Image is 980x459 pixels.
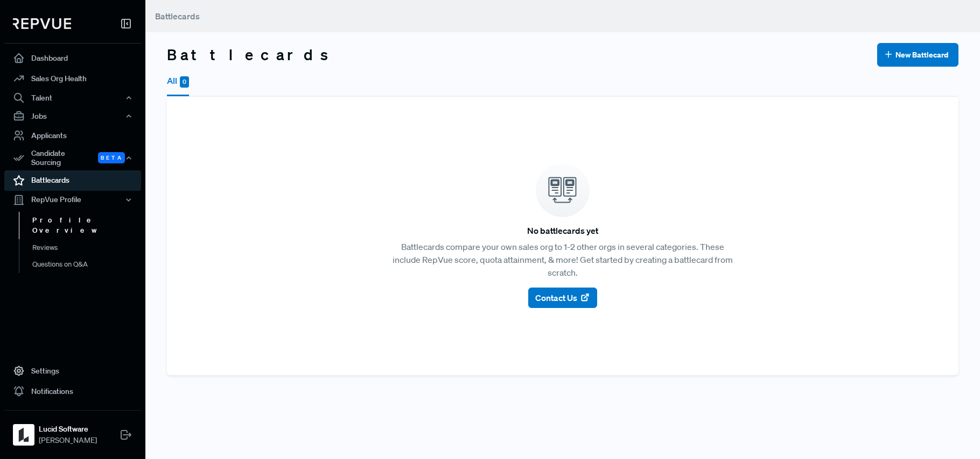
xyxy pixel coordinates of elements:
a: Settings [4,361,141,381]
a: Sales Org Health [4,68,141,89]
span: Beta [98,152,125,163]
a: Applicants [4,125,141,146]
a: Reviews [19,239,156,256]
a: Lucid SoftwareLucid Software[PERSON_NAME] [4,410,141,450]
button: RepVue Profile [4,191,141,209]
span: Contact Us [535,291,577,304]
button: Jobs [4,107,141,125]
span: Battlecards [155,11,200,21]
h6: No battlecards yet [527,226,598,236]
button: Contact Us [528,288,597,308]
a: Notifications [4,381,141,401]
a: Battlecards [4,170,141,191]
button: Talent [4,89,141,107]
a: Profile Overview [19,212,156,239]
a: New Battlecard [877,48,958,59]
button: Candidate Sourcing Beta [4,146,141,170]
button: New Battlecard [877,43,958,67]
span: [PERSON_NAME] [39,435,97,446]
strong: Lucid Software [39,424,97,435]
p: Battlecards compare your own sales org to 1-2 other orgs in several categories. These include Rep... [390,240,735,279]
a: Dashboard [4,48,141,68]
h3: Battlecards [167,46,338,64]
button: All [167,67,189,96]
img: Lucid Software [15,426,32,443]
span: 0 [180,76,189,88]
div: Candidate Sourcing [4,146,141,170]
img: RepVue [13,18,71,29]
a: Questions on Q&A [19,256,156,273]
